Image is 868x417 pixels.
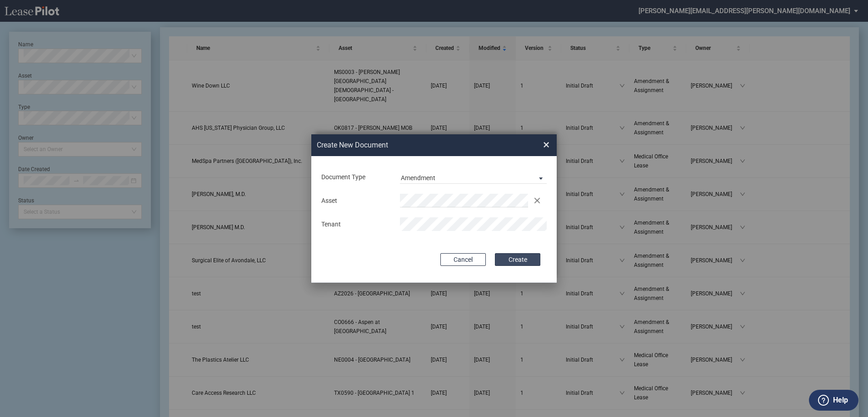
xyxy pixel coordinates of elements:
[316,196,394,206] div: Asset
[400,170,547,184] md-select: Document Type: Amendment
[401,174,435,182] div: Amendment
[543,137,549,152] span: ×
[317,140,510,150] h2: Create New Document
[833,394,848,406] label: Help
[316,220,394,229] div: Tenant
[316,173,394,182] div: Document Type
[311,134,557,283] md-dialog: Create New ...
[440,253,486,266] button: Cancel
[495,253,540,266] button: Create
